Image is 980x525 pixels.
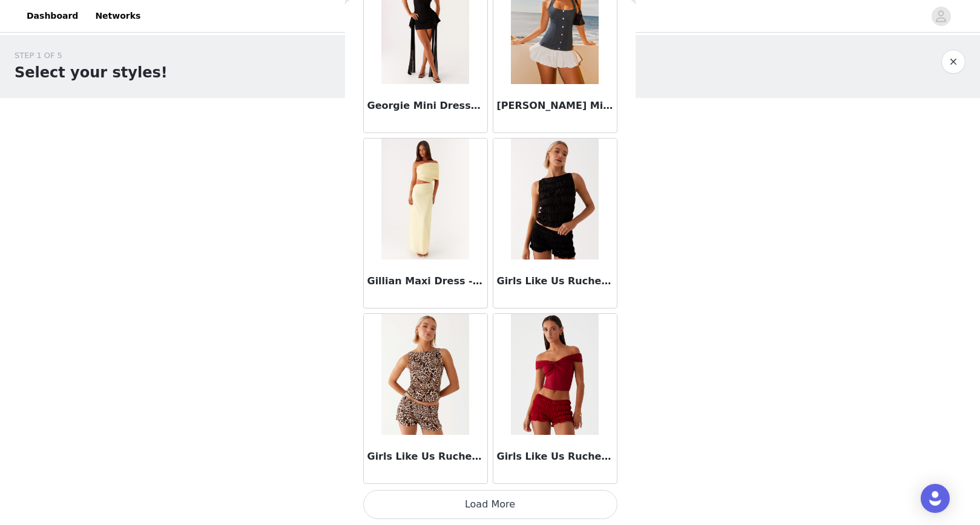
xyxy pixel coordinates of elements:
h3: Girls Like Us Ruched Mini Shorts - Leopard [367,449,484,464]
a: Networks [88,2,148,30]
h3: Girls Like Us Ruched Mini Shorts - Black [497,274,613,289]
img: Girls Like Us Ruched Mini Shorts - Black [511,139,599,259]
div: Open Intercom Messenger [921,484,950,513]
div: STEP 1 OF 5 [15,50,168,62]
div: avatar [935,7,947,26]
h3: Girls Like Us Ruched Mini Shorts - Maroon [497,449,613,464]
h3: [PERSON_NAME] Mini Dress - Blue [497,99,613,113]
a: Dashboard [19,2,85,30]
h3: Georgie Mini Dress - Black [367,99,484,113]
h3: Gillian Maxi Dress - Yellow [367,274,484,289]
button: Load More [363,490,617,519]
img: Girls Like Us Ruched Mini Shorts - Maroon [511,314,599,435]
h1: Select your styles! [15,62,168,83]
img: Girls Like Us Ruched Mini Shorts - Leopard [381,314,469,435]
img: Gillian Maxi Dress - Yellow [381,139,469,259]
